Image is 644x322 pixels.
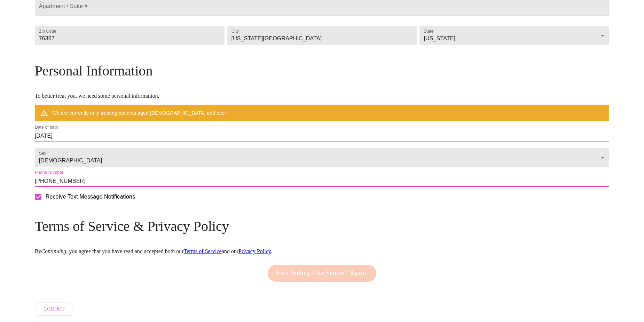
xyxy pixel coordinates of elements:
[35,63,610,79] h3: Personal Information
[238,248,271,254] a: Privacy Policy
[35,171,63,175] label: Phone Number
[35,126,58,130] label: Date of birth
[52,107,226,119] div: We are currently only treating patients aged [DEMOGRAPHIC_DATA] and over
[44,305,65,314] span: Logout
[46,193,135,201] span: Receive Text Message Notifications
[41,248,66,254] em: Continuing
[35,148,610,167] div: [DEMOGRAPHIC_DATA]
[184,248,222,254] a: Terms of Service
[35,248,610,255] p: By , you agree that you have read and accepted both our and our .
[419,26,609,45] div: [US_STATE]
[37,303,72,316] button: Logout
[35,93,610,99] p: To better treat you, we need some personal information.
[35,218,610,234] h3: Terms of Service & Privacy Policy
